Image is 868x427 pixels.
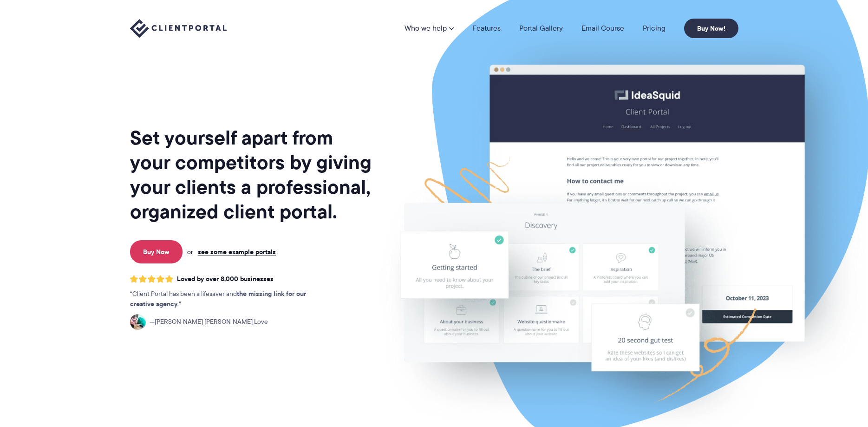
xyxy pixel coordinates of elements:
[519,25,563,32] a: Portal Gallery
[130,240,183,263] a: Buy Now
[581,25,624,32] a: Email Course
[130,289,325,309] p: Client Portal has been a lifesaver and .
[684,19,738,38] a: Buy Now!
[405,25,454,32] a: Who we help
[150,317,268,327] span: [PERSON_NAME] [PERSON_NAME] Love
[643,25,666,32] a: Pricing
[187,248,193,256] span: or
[198,248,276,256] a: see some example portals
[130,289,306,309] strong: the missing link for our creative agency
[130,125,373,224] h1: Set yourself apart from your competitors by giving your clients a professional, organized client ...
[472,25,501,32] a: Features
[177,275,274,283] span: Loved by over 8,000 businesses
